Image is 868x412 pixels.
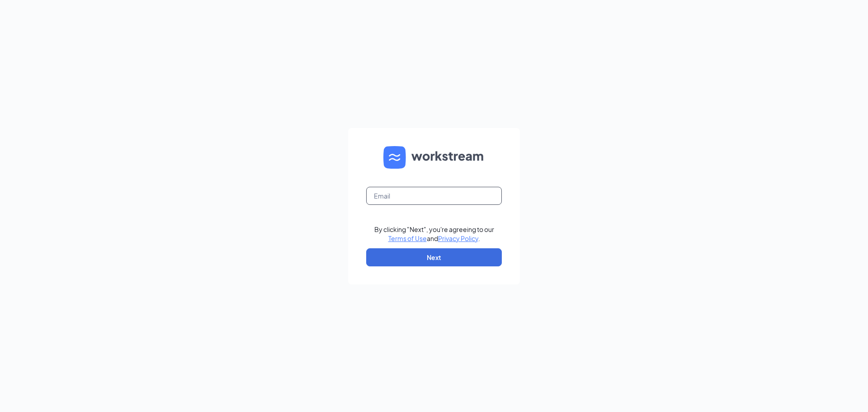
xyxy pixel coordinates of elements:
[366,248,502,266] button: Next
[383,146,485,169] img: WS logo and Workstream text
[374,225,494,243] div: By clicking "Next", you're agreeing to our and .
[438,234,478,242] a: Privacy Policy
[388,234,427,242] a: Terms of Use
[366,187,502,205] input: Email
